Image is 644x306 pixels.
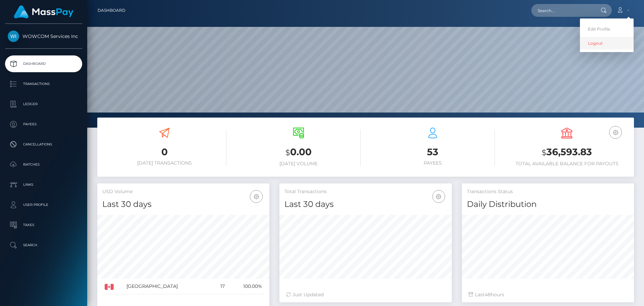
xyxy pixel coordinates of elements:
[8,220,79,230] p: Taxes
[8,59,79,69] p: Dashboard
[236,161,361,167] h6: [DATE] Volume
[5,55,82,72] a: Dashboard
[505,161,629,167] h6: Total Available Balance for Payouts
[467,188,629,195] h5: Transactions Status
[124,279,213,294] td: [GEOGRAPHIC_DATA]
[8,119,79,129] p: Payees
[8,160,79,170] p: Batches
[371,160,495,166] h6: Payees
[469,291,627,298] div: Last hours
[102,145,226,159] h3: 0
[227,279,264,294] td: 100.00%
[286,291,445,298] div: Just Updated
[14,5,73,18] img: MassPay Logo
[8,139,79,149] p: Cancellations
[8,180,79,190] p: Links
[236,145,361,159] h3: 0.00
[8,79,79,89] p: Transactions
[8,200,79,210] p: User Profile
[5,217,82,233] a: Taxes
[5,76,82,92] a: Transactions
[5,176,82,193] a: Links
[5,196,82,213] a: User Profile
[485,292,491,298] span: 48
[102,188,264,195] h5: USD Volume
[98,3,125,17] a: Dashboard
[5,116,82,133] a: Payees
[5,237,82,254] a: Search
[105,284,114,290] img: CA.png
[102,160,226,166] h6: [DATE] Transactions
[285,148,290,157] small: $
[371,145,495,159] h3: 53
[8,31,19,42] img: WOWCOM Services Inc
[213,279,227,294] td: 17
[8,240,79,250] p: Search
[467,199,629,210] h4: Daily Distribution
[580,37,634,49] a: Logout
[531,4,594,17] input: Search...
[542,148,546,157] small: $
[5,156,82,173] a: Batches
[5,33,82,39] span: WOWCOM Services Inc
[284,188,446,195] h5: Total Transactions
[284,199,446,210] h4: Last 30 days
[5,96,82,113] a: Ledger
[580,23,634,35] a: Edit Profile
[5,136,82,153] a: Cancellations
[8,99,79,109] p: Ledger
[102,199,264,210] h4: Last 30 days
[505,145,629,159] h3: 36,593.83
